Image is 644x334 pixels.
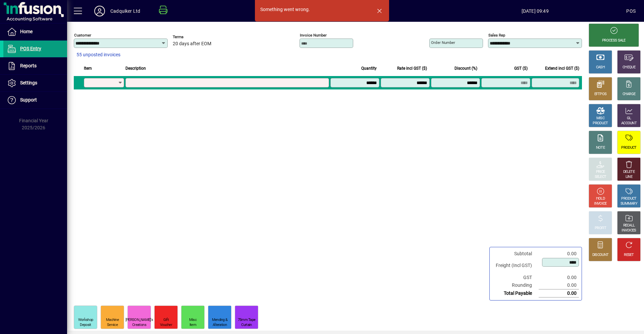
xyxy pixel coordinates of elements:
[397,65,427,72] span: Rate incl GST ($)
[89,5,110,17] button: Profile
[488,33,505,38] mat-label: Sales rep
[173,35,213,39] span: Terms
[163,318,169,323] div: Gift
[596,196,605,201] div: HOLD
[125,318,153,323] div: [PERSON_NAME]'s
[20,97,37,103] span: Support
[20,63,37,68] span: Reports
[539,289,579,297] td: 0.00
[592,253,608,258] div: DISCOUNT
[596,65,605,70] div: CASH
[213,323,227,328] div: Alteration
[602,38,626,43] div: PROCESS SALE
[110,6,140,16] div: Cadquiker Ltd
[624,253,634,258] div: RESET
[212,318,228,323] div: Mending &
[454,65,477,72] span: Discount (%)
[241,323,252,328] div: Curtain
[173,41,211,47] span: 20 days after EOM
[74,33,91,38] mat-label: Customer
[189,318,197,323] div: Misc
[492,289,539,297] td: Total Payable
[160,323,172,328] div: Voucher
[593,121,608,126] div: PRODUCT
[190,323,196,328] div: Item
[78,318,93,323] div: Workshop
[492,274,539,281] td: GST
[132,323,146,328] div: Creations
[3,92,67,109] a: Support
[80,323,91,328] div: Deposit
[623,223,635,228] div: RECALL
[514,65,528,72] span: GST ($)
[623,65,635,70] div: CHEQUE
[626,6,636,16] div: POS
[539,281,579,289] td: 0.00
[106,318,119,323] div: Machine
[545,65,579,72] span: Extend incl GST ($)
[596,145,605,150] div: NOTE
[594,92,607,97] div: EFTPOS
[444,6,626,16] span: [DATE] 09:49
[595,175,606,180] div: SELECT
[539,250,579,258] td: 0.00
[74,49,123,61] button: 55 unposted invoices
[539,274,579,281] td: 0.00
[84,65,92,72] span: Item
[492,281,539,289] td: Rounding
[125,65,146,72] span: Description
[595,226,606,231] div: PROFIT
[3,23,67,40] a: Home
[622,228,636,233] div: INVOICES
[623,170,635,175] div: DELETE
[431,40,455,45] mat-label: Order number
[621,145,636,150] div: PRODUCT
[596,170,605,175] div: PRICE
[626,175,632,180] div: LINE
[596,116,604,121] div: MISC
[3,75,67,91] a: Settings
[20,80,37,85] span: Settings
[492,258,539,274] td: Freight (Incl GST)
[3,58,67,74] a: Reports
[627,116,631,121] div: GL
[621,121,637,126] div: ACCOUNT
[238,318,256,323] div: 75mm Tape
[20,46,41,51] span: POS Entry
[361,65,377,72] span: Quantity
[300,33,327,38] mat-label: Invoice number
[107,323,118,328] div: Service
[594,201,606,206] div: INVOICE
[492,250,539,258] td: Subtotal
[621,196,636,201] div: PRODUCT
[76,51,120,58] span: 55 unposted invoices
[623,92,636,97] div: CHARGE
[20,29,33,34] span: Home
[621,201,637,206] div: SUMMARY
